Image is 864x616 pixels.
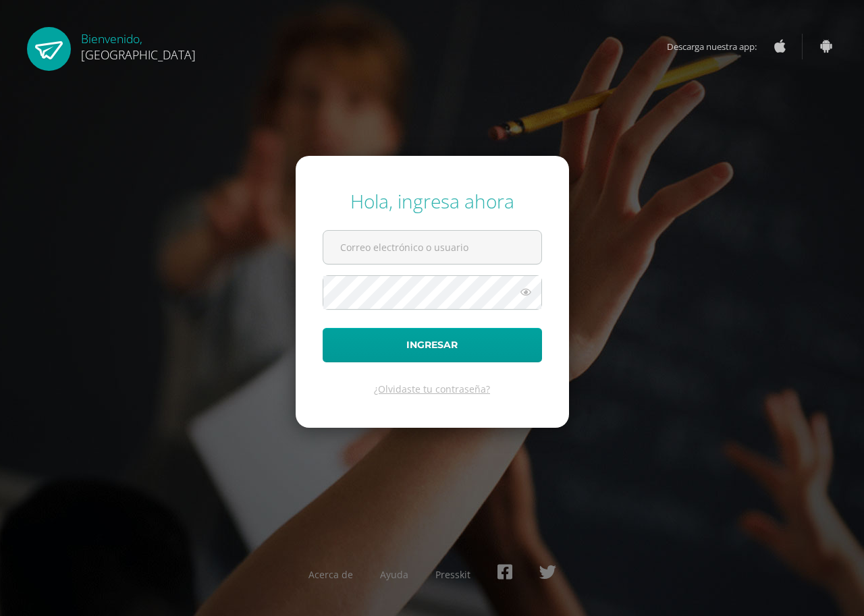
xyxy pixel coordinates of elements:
[308,568,353,581] a: Acerca de
[435,568,470,581] a: Presskit
[323,231,541,264] input: Correo electrónico o usuario
[667,34,770,59] span: Descarga nuestra app:
[323,328,542,362] button: Ingresar
[81,27,196,63] div: Bienvenido,
[380,568,408,581] a: Ayuda
[81,47,196,63] span: [GEOGRAPHIC_DATA]
[374,383,490,395] a: ¿Olvidaste tu contraseña?
[323,188,542,214] div: Hola, ingresa ahora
